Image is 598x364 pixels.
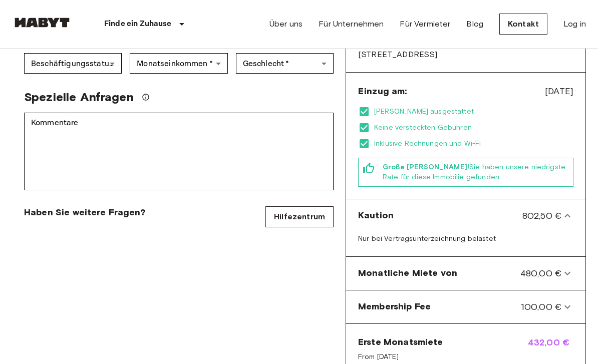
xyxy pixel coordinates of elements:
div: Kaution802,50 € [350,228,581,252]
span: 432,00 € [528,336,573,362]
a: Kontakt [499,14,547,35]
a: Log in [563,18,586,30]
span: Nur bei Vertragsunterzeichnung belastet [358,234,496,243]
span: [DATE] [545,85,573,98]
div: Membership Fee100,00 € [350,294,581,319]
a: Für Vermieter [400,18,450,30]
span: 480,00 € [520,267,561,280]
span: 100,00 € [521,300,561,313]
p: Finde ein Zuhause [104,18,172,30]
svg: Wir werden unser Bestes tun, um Ihre Anfrage zu erfüllen, aber bitte beachten Sie, dass wir Ihre ... [142,93,150,101]
span: Haben Sie weitere Fragen? [24,206,145,218]
img: Habyt [12,18,72,28]
a: Blog [466,18,483,30]
span: Kaution [358,209,394,222]
span: Inklusive Rechnungen und Wi-Fi [374,139,573,149]
a: Hilfezentrum [265,206,334,227]
div: Kaution802,50 € [350,203,581,228]
span: [PERSON_NAME] ausgestattet [374,107,573,117]
span: Monatliche Miete von [358,267,457,280]
span: Spezielle Anfragen [24,90,134,105]
div: Monatliche Miete von480,00 € [350,261,581,286]
span: From [DATE] [358,352,443,362]
span: 802,50 € [522,209,561,222]
div: Kommentare [24,113,334,190]
a: Über uns [269,18,303,30]
a: Für Unternehmen [319,18,384,30]
span: Sie haben unsere niedrigste Rate für diese Immobilie gefunden [383,162,569,182]
span: Membership Fee [358,300,431,313]
b: Große [PERSON_NAME]! [383,163,469,171]
span: Einzug am: [358,85,407,97]
span: [STREET_ADDRESS] [358,49,573,60]
span: Keine versteckten Gebühren [374,123,573,133]
span: Erste Monatsmiete [358,336,443,348]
